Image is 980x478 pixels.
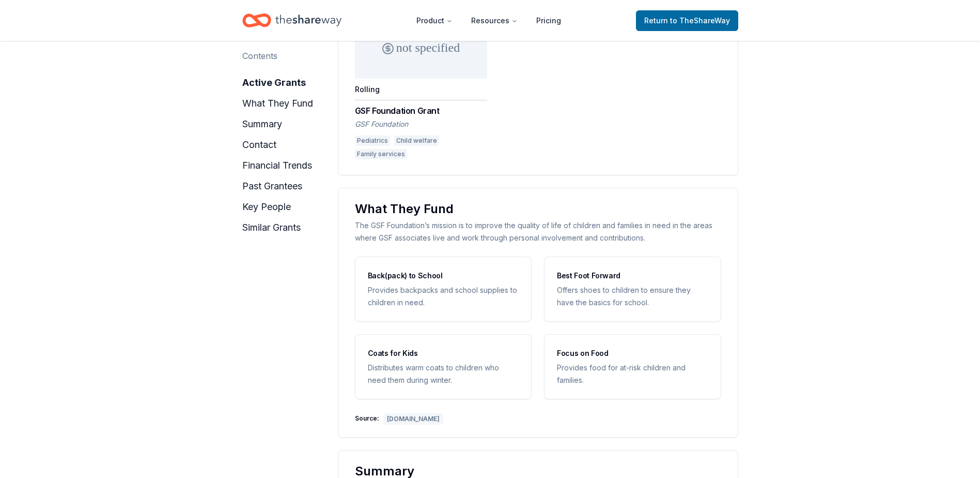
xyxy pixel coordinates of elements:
[368,362,519,386] div: Distributes warm coats to children who need them during winter.
[355,17,487,79] div: not specified
[644,14,730,27] span: Return
[242,178,302,195] button: past grantees
[242,137,276,153] button: contact
[242,199,291,215] button: key people
[242,157,312,174] button: financial trends
[394,136,439,146] div: Child welfare
[528,10,569,31] a: Pricing
[242,74,306,91] button: active grants
[355,414,379,423] span: Source:
[463,10,526,31] button: Resources
[355,149,407,159] div: Family services
[557,362,708,386] div: Provides food for at-risk children and families.
[368,347,519,360] div: Coats for Kids
[355,136,390,146] div: Pediatrics
[242,219,301,236] button: similar grants
[242,116,282,132] button: summary
[355,201,721,217] div: What They Fund
[557,347,708,360] div: Focus on Food
[242,95,313,112] button: what they fund
[408,10,461,31] button: Product
[242,8,341,33] a: Home
[242,50,277,62] div: Contents
[355,104,487,117] div: GSF Foundation Grant
[355,119,487,129] div: GSF Foundation
[670,16,730,25] span: to TheShareWay
[368,270,519,282] div: Back(pack) to School
[557,270,708,282] div: Best Foot Forward
[408,8,569,33] nav: Main
[368,284,519,309] div: Provides backpacks and school supplies to children in need.
[355,17,487,162] a: not specifiedLocalRollingGSF Foundation GrantGSF FoundationPediatricsChild welfareFamily services
[355,219,721,244] div: The GSF Foundation’s mission is to improve the quality of life of children and families in need i...
[355,85,380,94] div: Rolling
[557,284,708,309] div: Offers shoes to children to ensure they have the basics for school.
[383,412,443,425] a: [DOMAIN_NAME]
[383,413,443,425] div: [DOMAIN_NAME]
[636,10,738,31] a: Returnto TheShareWay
